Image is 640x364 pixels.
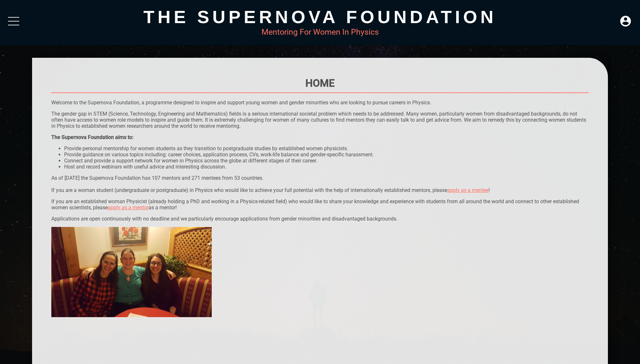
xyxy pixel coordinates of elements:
[108,204,149,211] a: apply as a mentor
[51,175,589,193] p: As of [DATE] the Supernova Foundation has 107 mentors and 271 mentees from 53 countries. If you a...
[64,158,589,164] li: Connect and provide a support network for women in Physics across the globe at different stages o...
[32,27,608,37] div: Mentoring For Women In Physics
[51,198,589,211] p: If you are an established woman Physicist (already holding a PhD and working in a Physics-related...
[64,164,589,170] li: Host and record webinars with useful advice and interesting discussion.
[51,100,589,106] p: Welcome to the Supernova Foundation, a programme designed to inspire and support young women and ...
[51,216,589,222] p: Applications are open continuously with no deadline and we particularly encourage applications fr...
[32,6,608,27] div: The Supernova Foundation
[447,187,489,193] a: apply as a mentee
[51,111,589,129] p: The gender gap in STEM (Science, Technology, Engineering and Mathematics) fields is a serious int...
[51,77,589,89] h1: Home
[51,134,589,140] div: The Supernova Foundation aims to:
[64,145,589,152] li: Provide personal mentorship for women students as they transition to postgraduate studies by esta...
[64,152,589,158] li: Provide guidance on various topics including: career choices, application process, CVs, work-life...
